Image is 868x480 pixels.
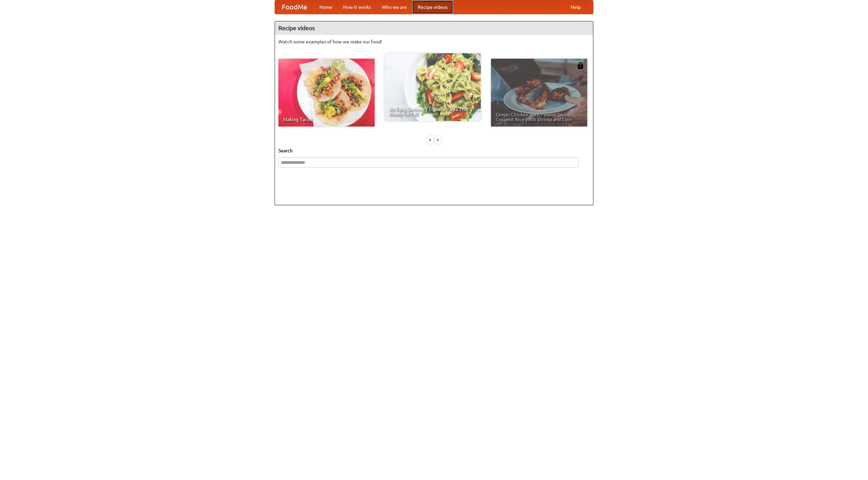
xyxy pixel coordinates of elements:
h5: Search [278,147,590,154]
span: Making Tacos [283,117,370,122]
a: Who we are [376,0,412,14]
a: FoodMe [275,0,314,14]
a: An Easy, Summery Tomato Pasta That's Ready for Fall [384,53,481,121]
a: Help [565,0,586,14]
span: An Easy, Summery Tomato Pasta That's Ready for Fall [389,107,476,116]
div: » [435,135,441,144]
a: Home [314,0,338,14]
p: Watch some examples of how we make our food! [278,38,590,45]
a: Making Tacos [278,59,375,127]
h4: Recipe videos [275,21,593,35]
a: Recipe videos [412,0,453,14]
div: « [427,135,433,144]
img: 483408.png [577,62,584,69]
a: How it works [338,0,376,14]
